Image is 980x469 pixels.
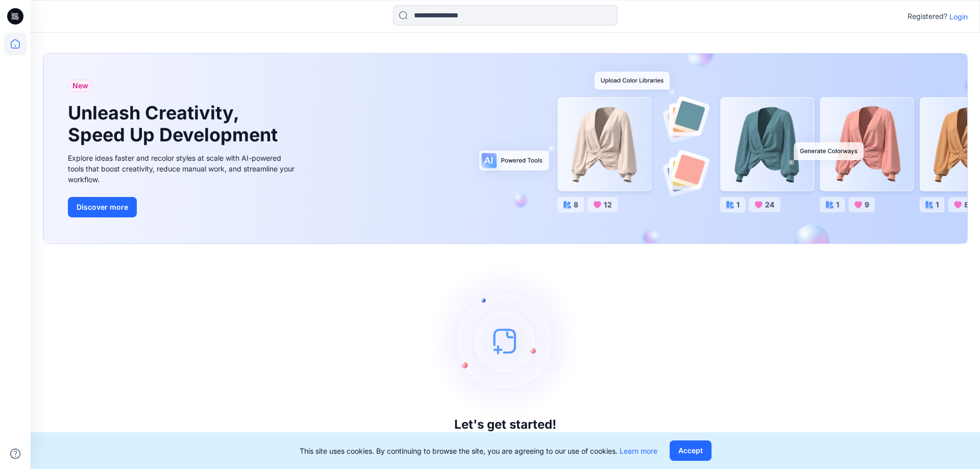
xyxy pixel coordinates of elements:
p: This site uses cookies. By continuing to browse the site, you are agreeing to our use of cookies. [300,446,657,456]
button: Accept [670,440,712,461]
button: Discover more [68,197,137,217]
p: Registered? [908,10,947,22]
a: Discover more [68,197,298,217]
p: Login [949,11,968,22]
h1: Unleash Creativity, Speed Up Development [68,102,282,146]
h3: Let's get started! [454,417,556,432]
span: New [72,80,88,92]
a: Learn more [620,447,657,455]
img: empty-state-image.svg [429,264,582,417]
div: Explore ideas faster and recolor styles at scale with AI-powered tools that boost creativity, red... [68,153,298,185]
